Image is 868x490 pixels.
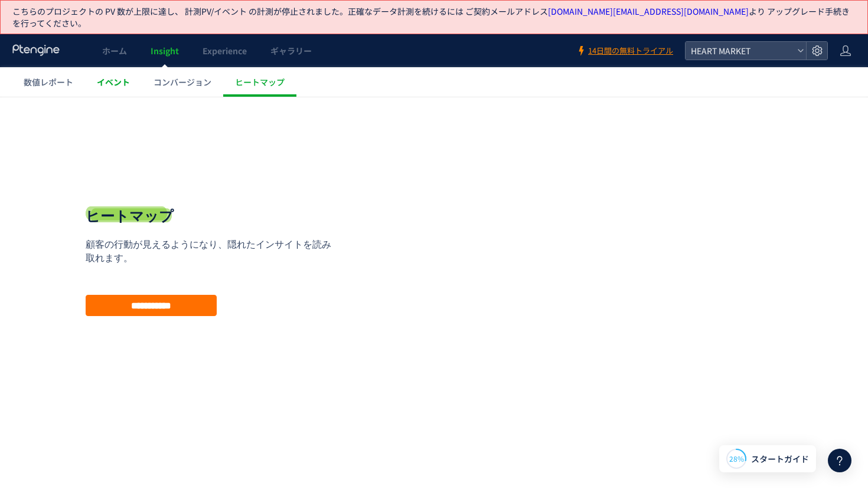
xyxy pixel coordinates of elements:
[548,5,749,17] a: [DOMAIN_NAME][EMAIL_ADDRESS][DOMAIN_NAME]
[203,45,247,57] span: Experience
[151,45,179,57] span: Insight
[12,5,850,29] span: 正確なデータ計測を続けるには ご契約メールアドレス より アップグレード手続きを行ってください。
[12,5,856,29] p: こちらのプロジェクトの PV 数が上限に達し、 計測PV/イベント の計測が停止されました。
[97,76,130,88] span: イベント
[751,453,809,465] span: スタートガイド
[576,45,673,57] a: 14日間の無料トライアル
[24,76,73,88] span: 数値レポート
[235,76,285,88] span: ヒートマップ
[102,45,127,57] span: ホーム
[588,45,673,57] span: 14日間の無料トライアル
[729,453,744,463] span: 28%
[86,110,174,130] h1: ヒートマップ
[154,76,211,88] span: コンバージョン
[687,42,792,60] span: HEART MARKET
[270,45,312,57] span: ギャラリー
[86,142,340,169] p: 顧客の行動が見えるようになり、隠れたインサイトを読み取れます。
